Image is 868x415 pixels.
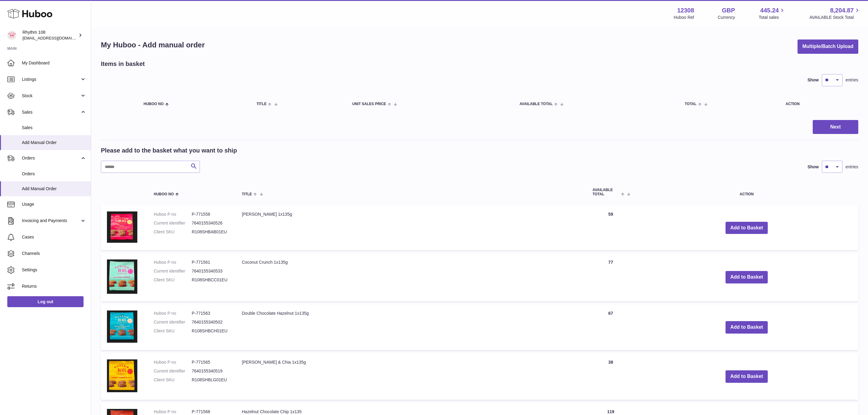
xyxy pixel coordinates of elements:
div: Rhythm 108 [22,29,77,41]
button: Add to Basket [726,222,768,234]
span: Invoicing and Payments [22,218,80,224]
span: AVAILABLE Stock Total [809,15,861,20]
span: Huboo no [154,192,174,196]
button: Add to Basket [726,321,768,334]
dd: R108SHBAB01EU [192,229,230,235]
span: Add Manual Order [22,140,86,146]
td: [PERSON_NAME] 1x135g [236,205,586,250]
span: Usage [22,201,86,207]
button: Add to Basket [726,370,768,383]
dt: Client SKU [154,277,192,283]
dd: R108SHBLG01EU [192,377,230,383]
h2: Items in basket [101,60,145,68]
td: [PERSON_NAME] & Chia 1x135g [236,353,586,400]
dd: R108SHBCC01EU [192,277,230,283]
span: Orders [22,155,80,161]
span: [EMAIL_ADDRESS][DOMAIN_NAME] [22,36,89,40]
td: 59 [586,205,635,250]
span: Unit Sales Price [352,102,386,106]
span: Settings [22,267,86,273]
dd: P-771568 [192,409,230,415]
span: Stock [22,93,80,99]
td: 77 [586,253,635,301]
dd: 7640155340502 [192,319,230,325]
dd: 7640155340519 [192,368,230,374]
dt: Current identifier [154,220,192,226]
dt: Huboo P no [154,310,192,316]
dd: P-771561 [192,259,230,265]
button: Multiple/Batch Upload [798,39,858,54]
a: 445.24 Total sales [759,6,786,20]
span: Title [242,192,252,196]
span: Total sales [759,15,786,20]
dt: Huboo P no [154,211,192,217]
label: Show [808,164,819,170]
span: Orders [22,171,86,177]
img: Almond Biscotti 1x135g [107,211,137,243]
a: Log out [7,296,84,307]
button: Add to Basket [726,271,768,283]
dt: Client SKU [154,377,192,383]
dt: Huboo P no [154,409,192,415]
td: Double Chocolate Hazelnut 1x135g [236,304,586,350]
h2: Please add to the basket what you want to ship [101,146,237,155]
span: AVAILABLE Total [592,188,619,196]
span: Cases [22,234,86,240]
dd: P-771563 [192,310,230,316]
strong: 12308 [677,6,694,15]
dt: Current identifier [154,368,192,374]
dt: Huboo P no [154,259,192,265]
div: Huboo Ref [674,15,694,20]
div: Currency [718,15,735,20]
img: Lemon, Ginger & Chia 1x135g [107,359,137,392]
h1: My Huboo - Add manual order [101,40,205,50]
span: Total [685,102,697,106]
img: Double Chocolate Hazelnut 1x135g [107,310,137,343]
dd: P-771558 [192,211,230,217]
span: Sales [22,125,86,131]
td: 38 [586,353,635,400]
img: orders@rhythm108.com [7,31,16,40]
dd: 7640155340526 [192,220,230,226]
td: 67 [586,304,635,350]
span: Returns [22,283,86,289]
dt: Client SKU [154,229,192,235]
div: Action [786,102,852,106]
dd: 7640155340533 [192,268,230,274]
span: Listings [22,77,80,82]
span: Title [256,102,266,106]
dd: R108SHBCH01EU [192,328,230,334]
td: Coconut Crunch 1x135g [236,253,586,301]
dd: P-771565 [192,359,230,365]
span: AVAILABLE Total [520,102,553,106]
span: Add Manual Order [22,186,86,192]
span: entries [846,77,858,83]
dt: Current identifier [154,319,192,325]
span: 8,204.87 [830,6,854,15]
strong: GBP [722,6,735,15]
img: Coconut Crunch 1x135g [107,259,137,294]
dt: Client SKU [154,328,192,334]
span: entries [846,164,858,170]
dt: Huboo P no [154,359,192,365]
span: Huboo no [144,102,164,106]
span: Sales [22,109,80,115]
button: Next [813,120,858,134]
span: Channels [22,251,86,256]
dt: Current identifier [154,268,192,274]
span: 445.24 [760,6,779,15]
label: Show [808,77,819,83]
a: 8,204.87 AVAILABLE Stock Total [809,6,861,20]
th: Action [635,182,858,202]
span: My Dashboard [22,60,86,66]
